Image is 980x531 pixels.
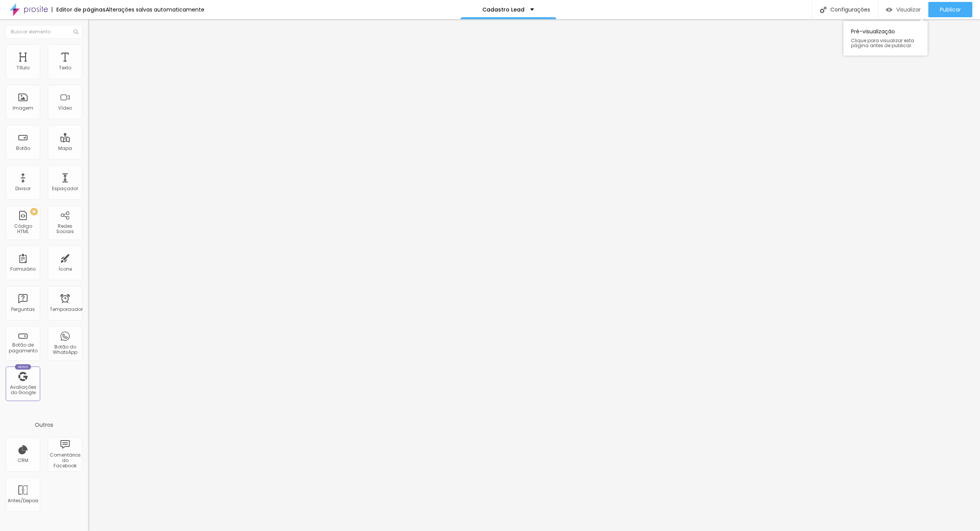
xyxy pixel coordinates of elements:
font: Botão [16,145,30,151]
font: Título [16,64,29,71]
font: Imagem [13,105,33,111]
font: Visualizar [896,6,921,13]
font: CRM [18,457,28,464]
font: Editor de páginas [56,6,106,13]
font: Outros [35,421,53,429]
font: Pré-visualização [851,28,895,35]
img: Ícone [73,30,78,34]
font: Comentários do Facebook [50,452,81,469]
font: Cadastro Lead [482,6,524,13]
img: Ícone [820,7,826,13]
font: Clique para visualizar esta página antes de publicar. [851,37,914,49]
img: view-1.svg [886,7,892,13]
iframe: Editor [88,19,980,531]
font: Alterações salvas automaticamente [106,6,204,13]
font: Novo [18,365,28,369]
button: Publicar [928,2,972,17]
font: Vídeo [58,105,72,111]
font: Configurações [830,6,870,13]
font: Botão de pagamento [9,342,38,353]
font: Perguntas [11,306,35,312]
font: Avaliações do Google [10,384,36,396]
font: Redes Sociais [56,223,74,235]
font: Publicar [940,6,961,13]
font: Botão do WhatsApp [53,344,77,355]
font: Espaçador [52,185,78,192]
font: Mapa [58,145,72,151]
font: Texto [59,64,71,71]
font: Antes/Depois [8,497,39,504]
font: Divisor [15,185,31,192]
input: Buscar elemento [6,25,82,39]
button: Visualizar [878,2,928,17]
font: Ícone [59,266,72,272]
font: Formulário [10,266,36,272]
font: Código HTML [14,223,32,235]
font: Temporizador [50,306,83,312]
